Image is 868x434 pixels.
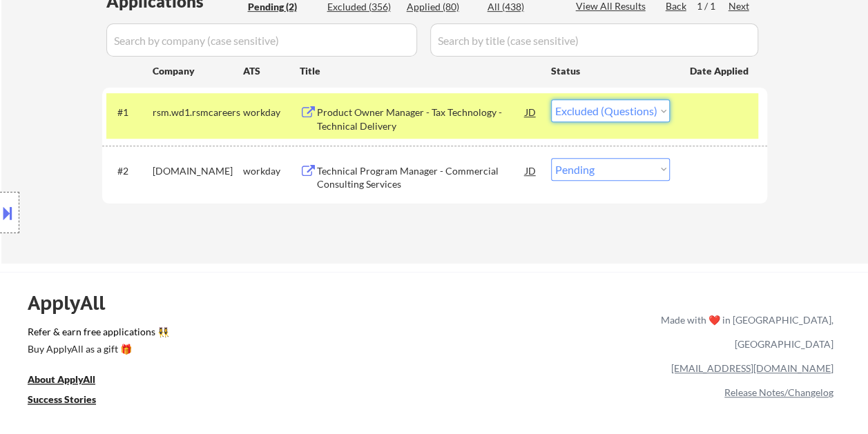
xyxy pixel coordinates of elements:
[243,164,300,178] div: workday
[430,23,758,57] input: Search by title (case sensitive)
[655,308,833,356] div: Made with ❤️ in [GEOGRAPHIC_DATA], [GEOGRAPHIC_DATA]
[524,158,538,183] div: JD
[551,58,670,83] div: Status
[243,64,300,78] div: ATS
[153,64,243,78] div: Company
[28,372,115,389] a: About ApplyAll
[671,362,833,374] a: [EMAIL_ADDRESS][DOMAIN_NAME]
[28,344,166,354] div: Buy ApplyAll as a gift 🎁
[106,23,417,57] input: Search by company (case sensitive)
[524,99,538,124] div: JD
[317,106,525,132] div: Product Owner Manager - Tax Technology - Technical Delivery
[317,164,525,191] div: Technical Program Manager - Commercial Consulting Services
[28,373,95,385] u: About ApplyAll
[243,106,300,119] div: workday
[28,393,96,405] u: Success Stories
[690,64,751,78] div: Date Applied
[724,386,833,398] a: Release Notes/Changelog
[28,342,166,359] a: Buy ApplyAll as a gift 🎁
[28,392,115,409] a: Success Stories
[300,64,538,78] div: Title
